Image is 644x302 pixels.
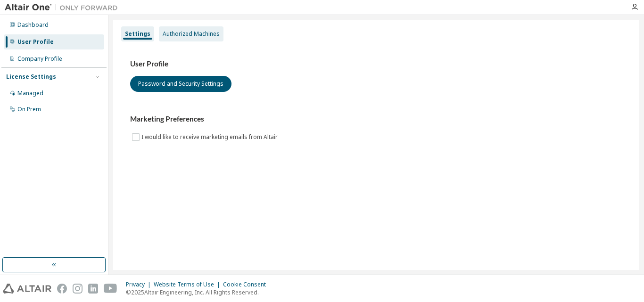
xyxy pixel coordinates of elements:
img: Altair One [5,3,123,12]
div: Company Profile [17,55,62,63]
div: Settings [125,30,150,38]
div: Website Terms of Use [154,281,223,288]
p: © 2025 Altair Engineering, Inc. All Rights Reserved. [126,288,272,296]
div: Authorized Machines [163,30,220,38]
img: linkedin.svg [88,284,98,294]
label: I would like to receive marketing emails from Altair [141,131,280,143]
div: Dashboard [17,21,49,29]
h3: User Profile [130,59,622,69]
div: Privacy [126,281,154,288]
h3: Marketing Preferences [130,114,622,124]
div: User Profile [17,38,54,46]
img: altair_logo.svg [3,284,51,294]
div: Cookie Consent [223,281,272,288]
div: Managed [17,90,43,97]
button: Password and Security Settings [130,76,231,92]
div: License Settings [6,73,56,81]
img: youtube.svg [104,284,117,294]
div: On Prem [17,106,41,113]
img: facebook.svg [57,284,67,294]
img: instagram.svg [73,284,83,294]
